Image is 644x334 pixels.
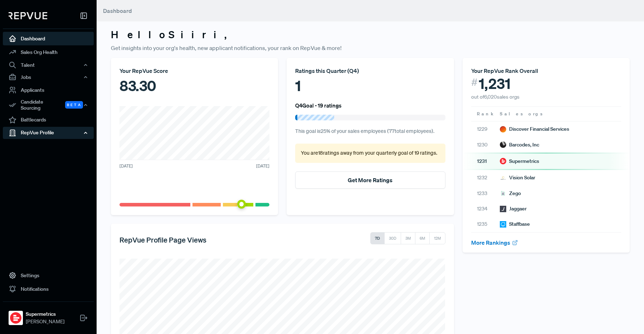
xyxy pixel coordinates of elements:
h3: Hello Siiri , [111,29,630,41]
h5: RepVue Profile Page Views [119,235,206,244]
div: 83.30 [119,75,269,96]
span: 1233 [477,190,494,197]
button: 3M [401,232,415,244]
a: Dashboard [3,32,94,45]
h6: Q4 Goal - 19 ratings [295,102,342,109]
span: 1231 [477,158,494,165]
span: [PERSON_NAME] [26,318,64,325]
span: Rank [477,111,494,117]
span: Sales orgs [500,111,544,117]
a: More Rankings [471,239,518,246]
img: Discover Financial Services [500,126,506,133]
span: 1229 [477,125,494,133]
button: Candidate Sourcing Beta [3,97,94,113]
button: Get More Ratings [295,171,445,189]
span: Your RepVue Rank Overall [471,67,538,74]
p: Get insights into your org's health, new applicant notifications, your rank on RepVue & more! [111,44,630,52]
span: [DATE] [256,163,269,169]
img: Supermetrics [500,158,506,164]
span: 1234 [477,205,494,213]
div: Staffbase [500,220,530,228]
div: Your RepVue Score [119,66,269,75]
div: Barcodes, Inc [500,141,539,149]
img: Jaggaer [500,206,506,212]
div: 1 [295,75,445,96]
p: This goal is 25 % of your sales employees ( 77 total employees). [295,128,445,135]
strong: Supermetrics [26,310,64,318]
img: Staffbase [500,221,506,228]
a: Settings [3,269,94,282]
span: [DATE] [119,163,133,169]
button: Talent [3,59,94,71]
span: 1232 [477,174,494,181]
div: Jaggaer [500,205,527,213]
img: Vision Solar [500,175,506,181]
button: 6M [415,232,430,244]
a: SupermetricsSupermetrics[PERSON_NAME] [3,301,94,328]
img: RepVue [9,12,47,19]
a: Battlecards [3,113,94,127]
img: Zego [500,190,506,196]
span: out of 6,020 sales orgs [471,94,519,100]
button: 30D [384,232,401,244]
button: 12M [429,232,445,244]
div: Discover Financial Services [500,125,569,133]
img: Barcodes, Inc [500,141,506,148]
span: 1235 [477,220,494,228]
div: Zego [500,190,521,197]
div: Candidate Sourcing [3,97,94,113]
div: Ratings this Quarter ( Q4 ) [295,66,445,75]
span: 1,231 [479,75,511,92]
p: You are 18 ratings away from your quarterly goal of 19 ratings . [301,149,439,157]
button: Jobs [3,71,94,83]
button: RepVue Profile [3,127,94,139]
div: Vision Solar [500,174,535,181]
img: Supermetrics [10,312,21,324]
span: Dashboard [103,7,132,14]
button: 7D [370,232,385,244]
span: Beta [65,101,83,109]
a: Sales Org Health [3,45,94,59]
span: # [471,75,478,90]
div: Supermetrics [500,158,539,165]
span: 1230 [477,141,494,149]
a: Applicants [3,83,94,97]
a: Notifications [3,282,94,296]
